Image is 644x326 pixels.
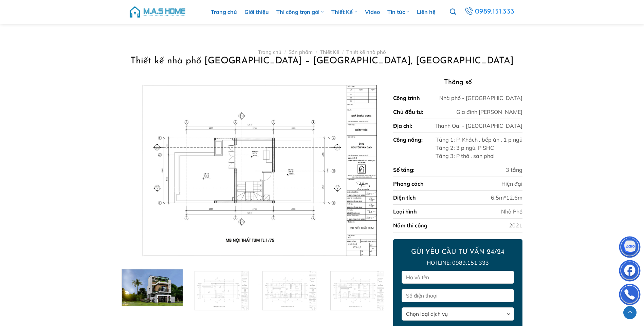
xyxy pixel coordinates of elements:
[402,271,514,284] input: Họ và tên
[436,136,522,144] div: Tầng 1: P. Khách , bếp ăn , 1 p ngủ
[623,306,637,319] a: Lên đầu trang
[436,144,522,152] div: Tầng 2: 3 p ngủ, P SHC
[289,49,313,55] a: Sản phẩm
[620,238,640,258] img: Zalo
[393,136,423,160] div: Công năng:
[402,259,514,267] p: Hotline: 0989.151.333
[326,269,386,312] img: Thiết kế nhà phố anh Đạo - Thanh Oai, Hà Nội 22
[620,262,640,282] img: Facebook
[501,207,522,216] div: Nhà Phố
[393,108,423,116] div: Chủ đầu tư:
[346,49,386,55] a: Thiết kế nhà phố
[393,180,424,188] div: Phong cách
[190,269,251,312] img: Thiết kế nhà phố anh Đạo - Thanh Oai, Hà Nội 20
[122,77,386,264] img: Thiết kế nhà phố anh Đạo - Thanh Oai, Hà Nội 9
[620,285,640,306] img: Phone
[436,152,522,160] div: Tầng 3: P thờ , sân phơi
[402,289,514,302] input: Số điện thoại
[456,108,522,116] div: Gia đình [PERSON_NAME]
[258,269,318,312] img: Thiết kế nhà phố anh Đạo - Thanh Oai, Hà Nội 21
[439,94,522,102] div: Nhà phố - [GEOGRAPHIC_DATA]
[122,268,183,306] img: Thiết kế nhà phố anh Đạo - Thanh Oai, Hà Nội 19
[402,248,514,257] h2: GỬI YÊU CẦU TƯ VẤN 24/24
[258,49,281,55] a: Trang chủ
[501,180,522,188] div: Hiện đại
[342,49,344,55] span: /
[393,122,412,130] div: Địa chỉ:
[316,49,317,55] span: /
[475,6,515,18] span: 0989.151.333
[491,193,522,202] div: 6,5m*12,6m
[450,5,456,19] a: Tìm kiếm
[393,77,522,88] h3: Thông số
[320,49,339,55] a: Thiết Kế
[393,221,427,229] div: Năm thi công
[130,55,514,67] h1: Thiết kế nhà phố [GEOGRAPHIC_DATA] – [GEOGRAPHIC_DATA], [GEOGRAPHIC_DATA]
[506,166,522,174] div: 3 tầng
[284,49,286,55] span: /
[393,193,416,202] div: Diện tích
[393,207,417,216] div: Loại hình
[129,2,186,22] img: M.A.S HOME – Tổng Thầu Thiết Kế Và Xây Nhà Trọn Gói
[435,122,522,130] div: Thanh Oai - [GEOGRAPHIC_DATA]
[393,166,415,174] div: Số tầng:
[463,6,515,18] a: 0989.151.333
[393,94,420,102] div: Công trình
[509,221,522,229] div: 2021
